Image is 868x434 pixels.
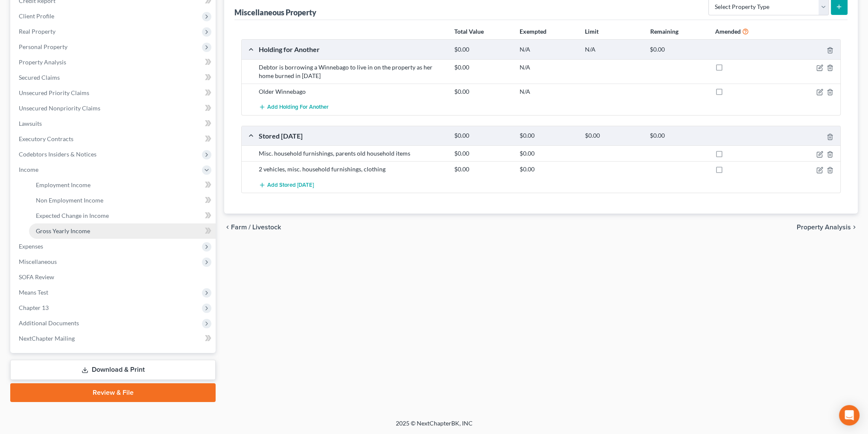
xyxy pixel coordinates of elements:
[36,212,109,219] span: Expected Change in Income
[454,28,484,35] strong: Total Value
[19,104,100,112] span: Unsecured Nonpriority Claims
[19,43,67,50] span: Personal Property
[234,7,316,17] div: Miscellaneous Property
[12,101,216,116] a: Unsecured Nonpriority Claims
[254,45,450,54] div: Holding for Another
[520,28,547,35] strong: Exempted
[12,269,216,285] a: SOFA Review
[19,289,48,296] span: Means Test
[515,165,581,174] div: $0.00
[450,46,515,54] div: $0.00
[224,224,231,231] i: chevron_left
[450,63,515,72] div: $0.00
[231,224,281,231] span: Farm / Livestock
[19,74,60,81] span: Secured Claims
[515,132,581,140] div: $0.00
[19,319,79,327] span: Additional Documents
[450,149,515,158] div: $0.00
[267,104,329,111] span: Add Holding for Another
[650,28,678,35] strong: Remaining
[19,89,89,96] span: Unsecured Priority Claims
[224,224,281,231] button: chevron_left Farm / Livestock
[19,166,38,173] span: Income
[580,132,646,140] div: $0.00
[450,87,515,96] div: $0.00
[254,165,450,174] div: 2 vehicles, misc. household furnishings, clothing
[12,55,216,70] a: Property Analysis
[580,46,646,54] div: N/A
[254,131,450,140] div: Stored [DATE]
[19,258,57,265] span: Miscellaneous
[12,116,216,131] a: Lawsuits
[515,149,581,158] div: $0.00
[19,12,54,20] span: Client Profile
[515,63,581,72] div: N/A
[646,46,711,54] div: $0.00
[715,28,741,35] strong: Amended
[36,197,103,204] span: Non Employment Income
[36,227,90,234] span: Gross Yearly Income
[267,182,314,188] span: Add Stored [DATE]
[12,131,216,147] a: Executory Contracts
[12,85,216,101] a: Unsecured Priority Claims
[10,383,216,402] a: Review & File
[29,177,216,193] a: Employment Income
[36,181,91,188] span: Employment Income
[12,70,216,85] a: Secured Claims
[29,193,216,208] a: Non Employment Income
[797,224,858,231] button: Property Analysis chevron_right
[450,165,515,174] div: $0.00
[19,273,54,281] span: SOFA Review
[515,87,581,96] div: N/A
[254,87,450,96] div: Older Winnebago
[851,224,858,231] i: chevron_right
[19,150,96,158] span: Codebtors Insiders & Notices
[797,224,851,231] span: Property Analysis
[19,28,56,35] span: Real Property
[19,58,66,66] span: Property Analysis
[254,149,450,158] div: Misc. household furnishings, parents old household items
[19,135,73,142] span: Executory Contracts
[254,63,450,80] div: Debtor is borrowing a Winnebago to live in on the property as her home burned in [DATE]
[259,177,314,193] button: Add Stored [DATE]
[19,335,75,342] span: NextChapter Mailing
[839,405,859,425] div: Open Intercom Messenger
[10,360,216,380] a: Download & Print
[29,223,216,239] a: Gross Yearly Income
[585,28,599,35] strong: Limit
[19,304,49,311] span: Chapter 13
[259,99,329,115] button: Add Holding for Another
[646,132,711,140] div: $0.00
[515,46,581,54] div: N/A
[19,120,42,127] span: Lawsuits
[29,208,216,223] a: Expected Change in Income
[19,243,43,250] span: Expenses
[12,331,216,346] a: NextChapter Mailing
[450,132,515,140] div: $0.00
